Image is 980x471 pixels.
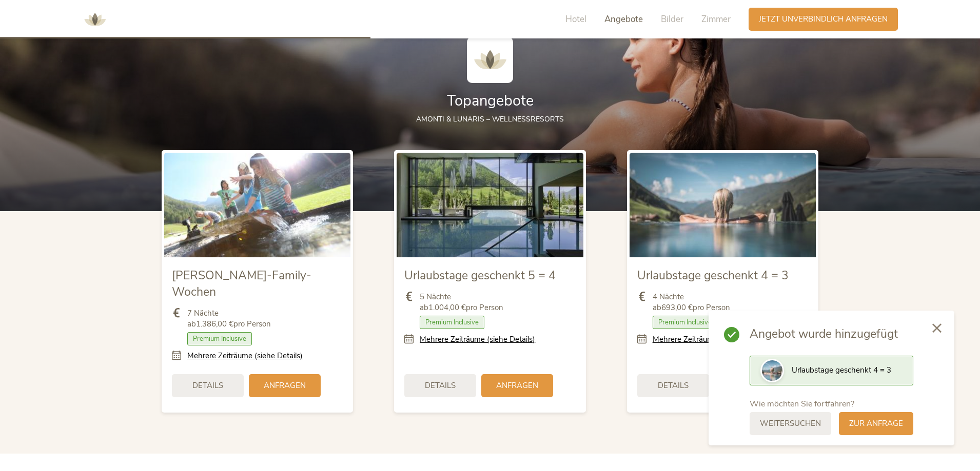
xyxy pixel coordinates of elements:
span: [PERSON_NAME]-Family-Wochen [172,268,311,300]
span: Angebote [604,13,643,25]
span: Premium Inclusive [187,332,252,345]
span: weitersuchen [760,418,821,429]
img: Urlaubstage geschenkt 4 = 3 [630,153,816,257]
img: AMONTI & LUNARIS Wellnessresort [80,4,110,35]
img: Urlaubstage geschenkt 5 = 4 [397,153,583,257]
img: Preview [762,360,782,381]
span: 7 Nächte ab pro Person [187,308,271,330]
span: Details [658,380,689,391]
span: 5 Nächte ab pro Person [420,292,503,313]
span: Topangebote [447,91,534,111]
span: Jetzt unverbindlich anfragen [759,14,888,25]
span: Wie möchten Sie fortfahren? [750,398,854,409]
span: Zimmer [701,13,731,25]
b: 1.386,00 € [196,319,233,329]
span: Bilder [661,13,683,25]
span: Urlaubstage geschenkt 4 = 3 [637,268,789,283]
img: AMONTI & LUNARIS Wellnessresort [467,37,513,83]
a: Mehrere Zeiträume (siehe Details) [187,351,303,361]
span: 4 Nächte ab pro Person [653,292,730,313]
span: Premium Inclusive [653,316,717,329]
span: AMONTI & LUNARIS – Wellnessresorts [416,114,564,124]
span: Urlaubstage geschenkt 5 = 4 [404,268,556,283]
b: 1.004,00 € [428,302,466,313]
span: Angebot wurde hinzugefügt [750,326,913,342]
span: Anfragen [264,380,306,391]
span: zur Anfrage [849,418,903,429]
b: 693,00 € [661,302,693,313]
span: Anfragen [496,380,538,391]
span: Details [425,380,456,391]
span: Details [192,380,223,391]
span: Urlaubstage geschenkt 4 = 3 [792,365,891,375]
a: Mehrere Zeiträume (siehe Details) [653,334,768,345]
a: AMONTI & LUNARIS Wellnessresort [80,15,110,23]
span: Premium Inclusive [420,316,484,329]
span: Hotel [565,13,586,25]
img: Sommer-Family-Wochen [164,153,350,257]
a: Mehrere Zeiträume (siehe Details) [420,334,535,345]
